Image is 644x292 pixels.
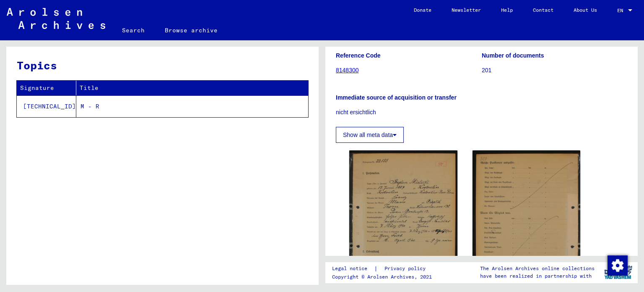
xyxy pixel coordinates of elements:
td: [TECHNICAL_ID] [17,95,76,117]
b: Number of documents [482,52,544,59]
a: Search [112,20,155,40]
p: Copyright © Arolsen Archives, 2021 [332,273,436,281]
a: Legal notice [332,264,374,273]
a: Browse archive [155,20,228,40]
span: EN [617,8,626,13]
th: Title [76,81,308,95]
b: Reference Code [336,52,381,59]
b: Immediate source of acquisition or transfer [336,94,457,101]
p: have been realized in partnership with [480,272,595,280]
h3: Topics [17,57,308,74]
img: Arolsen_neg.svg [7,8,105,29]
img: Change consent [608,255,628,276]
td: M - R [76,95,308,117]
p: The Arolsen Archives online collections [480,265,595,272]
p: nicht ersichtlich [336,108,627,117]
th: Signature [17,81,76,95]
a: 8148300 [336,67,359,74]
button: Show all meta data [336,127,404,143]
img: yv_logo.png [602,262,634,283]
p: 201 [482,66,627,75]
div: | [332,264,436,273]
a: Privacy policy [378,264,436,273]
